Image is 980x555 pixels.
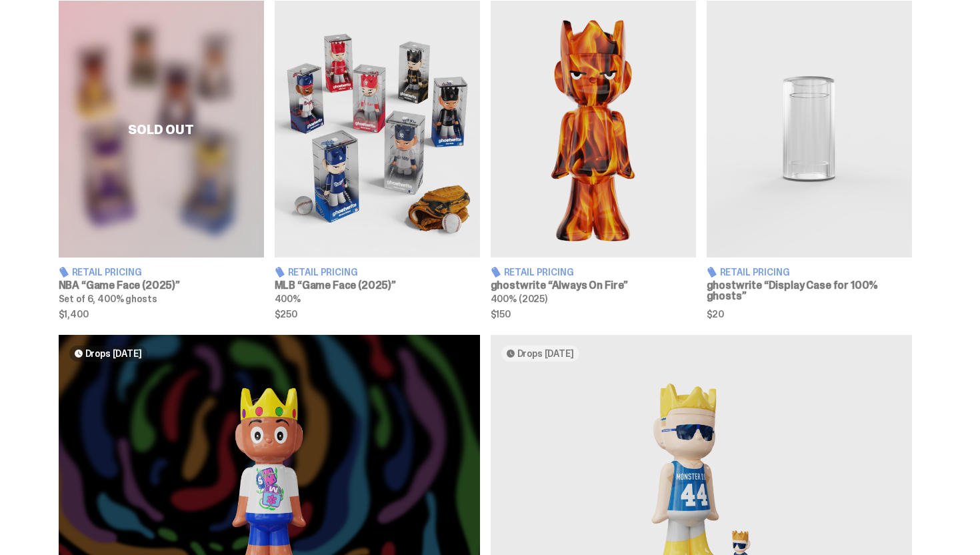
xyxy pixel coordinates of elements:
[707,1,912,318] a: Display Case for 100% ghosts Retail Pricing
[707,310,912,319] span: $20
[720,267,790,277] span: Retail Pricing
[275,310,480,319] span: $250
[504,267,574,277] span: Retail Pricing
[59,293,157,305] span: Set of 6, 400% ghosts
[59,1,264,257] div: Sold Out
[59,1,264,318] a: Game Face (2025) Sold Out Retail Pricing
[707,280,912,302] h3: ghostwrite “Display Case for 100% ghosts”
[72,267,142,277] span: Retail Pricing
[491,1,696,318] a: Always On Fire Retail Pricing
[59,310,264,319] span: $1,400
[275,293,301,305] span: 400%
[85,348,142,359] span: Drops [DATE]
[707,1,912,257] img: Display Case for 100% ghosts
[491,1,696,257] img: Always On Fire
[275,1,480,318] a: Game Face (2025) Retail Pricing
[275,1,480,257] img: Game Face (2025)
[491,310,696,319] span: $150
[275,280,480,291] h3: MLB “Game Face (2025)”
[517,348,574,359] span: Drops [DATE]
[491,280,696,291] h3: ghostwrite “Always On Fire”
[491,293,547,305] span: 400% (2025)
[288,267,358,277] span: Retail Pricing
[59,280,264,291] h3: NBA “Game Face (2025)”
